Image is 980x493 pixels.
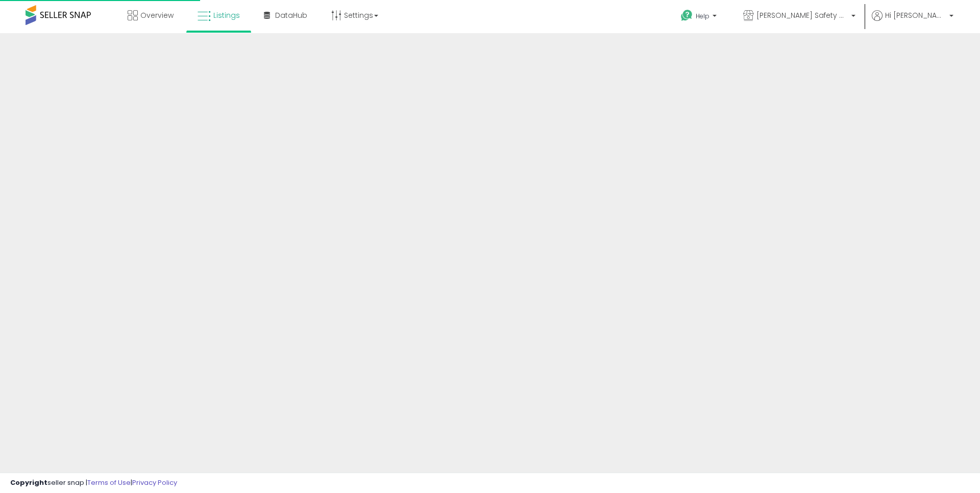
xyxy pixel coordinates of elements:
[673,2,727,33] a: Help
[696,12,709,20] span: Help
[213,10,240,20] span: Listings
[140,10,174,20] span: Overview
[756,10,848,20] span: [PERSON_NAME] Safety & Supply
[680,9,693,22] i: Get Help
[872,10,953,33] a: Hi [PERSON_NAME]
[275,10,307,20] span: DataHub
[885,10,946,20] span: Hi [PERSON_NAME]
